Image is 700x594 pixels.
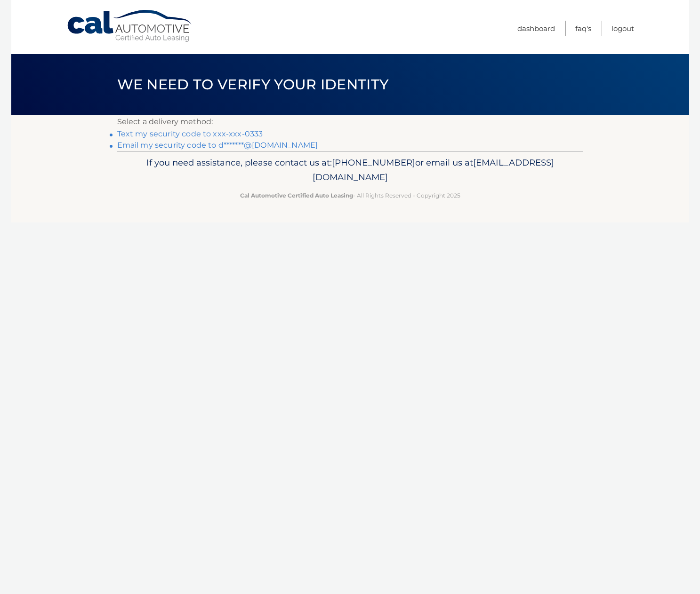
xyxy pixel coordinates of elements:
[332,157,415,168] span: [PHONE_NUMBER]
[117,141,318,150] a: Email my security code to d*******@[DOMAIN_NAME]
[517,21,555,36] a: Dashboard
[117,129,263,138] a: Text my security code to xxx-xxx-0333
[66,9,193,43] a: Cal Automotive
[117,76,389,93] span: We need to verify your identity
[123,155,577,185] p: If you need assistance, please contact us at: or email us at
[575,21,591,36] a: FAQ's
[123,190,577,200] p: - All Rights Reserved - Copyright 2025
[117,115,583,128] p: Select a delivery method:
[611,21,634,36] a: Logout
[240,192,353,199] strong: Cal Automotive Certified Auto Leasing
